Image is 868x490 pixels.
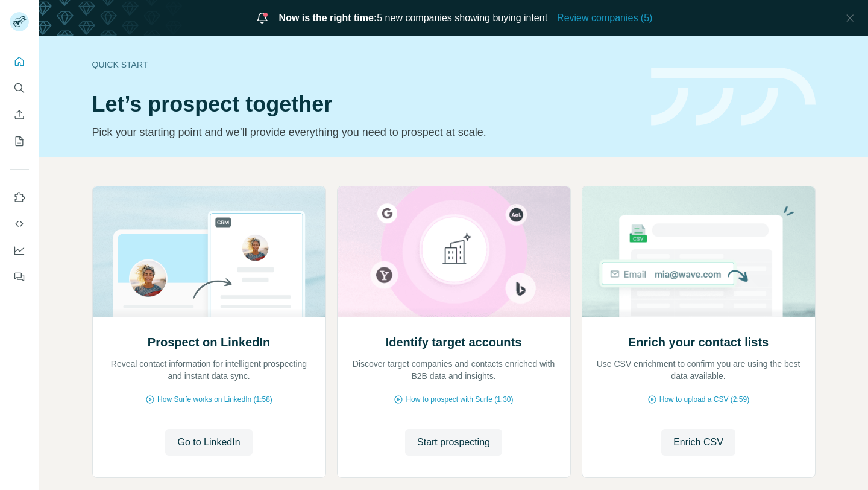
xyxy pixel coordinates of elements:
[10,213,29,235] button: Use Surfe API
[350,358,558,382] p: Discover target companies and contacts enriched with B2B data and insights.
[10,266,29,288] button: Feedback
[279,13,377,23] span: Now is the right time:
[92,186,326,317] img: Prospect on LinkedIn
[10,77,29,99] button: Search
[10,240,29,261] button: Dashboard
[92,124,637,141] p: Pick your starting point and we’ll provide everything you need to prospect at scale.
[594,358,803,382] p: Use CSV enrichment to confirm you are using the best data available.
[157,394,272,405] span: How Surfe works on LinkedIn (1:58)
[105,358,313,382] p: Reveal contact information for intelligent prospecting and instant data sync.
[92,59,637,71] div: Quick start
[557,11,652,25] button: Review companies (5)
[10,51,29,72] button: Quick start
[10,130,29,152] button: My lists
[177,435,240,450] span: Go to LinkedIn
[417,435,490,450] span: Start prospecting
[165,429,252,456] button: Go to LinkedIn
[386,334,522,351] h2: Identify target accounts
[10,104,29,126] button: Enrich CSV
[582,186,816,317] img: Enrich your contact lists
[405,429,502,456] button: Start prospecting
[92,92,637,116] h1: Let’s prospect together
[279,11,548,25] span: 5 new companies showing buying intent
[651,68,816,126] img: banner
[10,186,29,208] button: Use Surfe on LinkedIn
[659,394,749,405] span: How to upload a CSV (2:59)
[337,186,571,317] img: Identify target accounts
[673,435,723,450] span: Enrich CSV
[148,334,270,351] h2: Prospect on LinkedIn
[661,429,735,456] button: Enrich CSV
[406,394,513,405] span: How to prospect with Surfe (1:30)
[628,334,769,351] h2: Enrich your contact lists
